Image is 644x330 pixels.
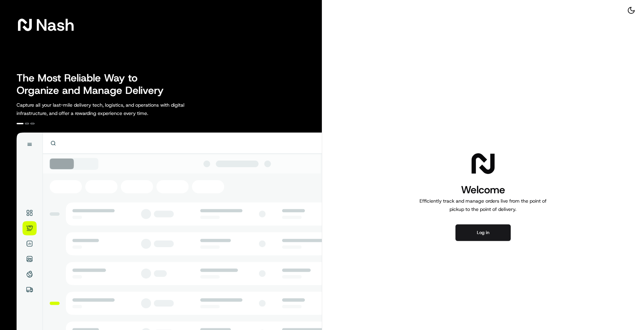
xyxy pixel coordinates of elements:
button: Log in [455,224,511,241]
span: Nash [36,18,74,32]
h1: Welcome [417,183,549,197]
p: Efficiently track and manage orders live from the point of pickup to the point of delivery. [417,197,549,213]
p: Capture all your last-mile delivery tech, logistics, and operations with digital infrastructure, ... [17,101,215,117]
h2: The Most Reliable Way to Organize and Manage Delivery [17,72,171,97]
